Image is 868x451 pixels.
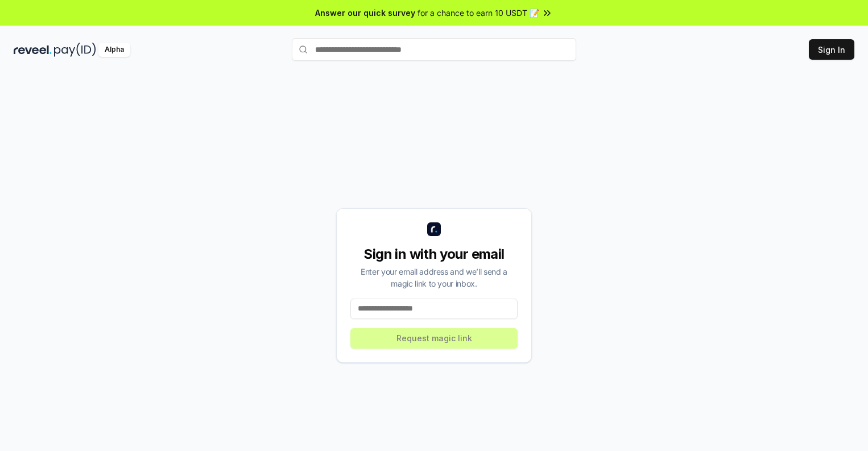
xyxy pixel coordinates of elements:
[98,43,130,57] div: Alpha
[427,222,441,236] img: logo_small
[14,43,52,57] img: reveel_dark
[809,39,854,60] button: Sign In
[350,245,518,263] div: Sign in with your email
[315,7,415,19] span: Answer our quick survey
[418,7,539,19] span: for a chance to earn 10 USDT 📝
[350,266,518,289] div: Enter your email address and we’ll send a magic link to your inbox.
[54,43,96,57] img: pay_id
